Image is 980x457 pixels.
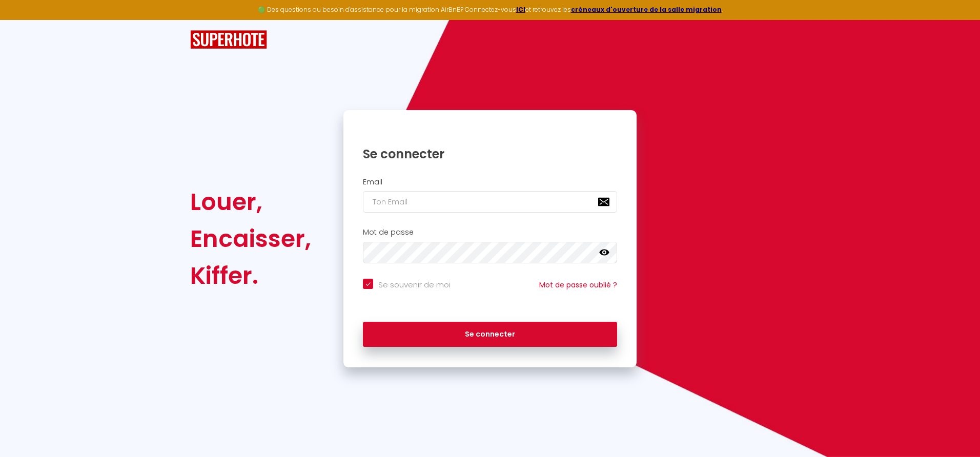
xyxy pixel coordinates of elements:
img: SuperHote logo [190,30,267,49]
div: Encaisser, [190,220,311,257]
a: créneaux d'ouverture de la salle migration [571,5,722,14]
div: Louer, [190,183,311,220]
a: Mot de passe oublié ? [539,280,617,290]
div: Kiffer. [190,257,311,294]
h2: Email [363,178,617,186]
input: Ton Email [363,191,617,213]
h1: Se connecter [363,146,617,162]
button: Se connecter [363,322,617,347]
a: ICI [516,5,525,14]
h2: Mot de passe [363,228,617,237]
